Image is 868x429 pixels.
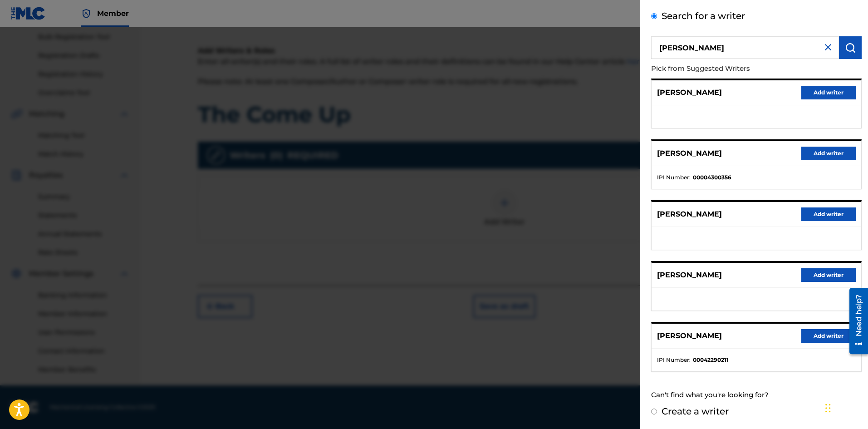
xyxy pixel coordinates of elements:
[657,209,722,220] p: [PERSON_NAME]
[657,173,691,182] span: IPI Number :
[651,59,810,79] p: Pick from Suggested Writers
[657,270,722,281] p: [PERSON_NAME]
[825,394,831,422] div: Drag
[657,148,722,159] p: [PERSON_NAME]
[823,42,834,53] img: close
[801,329,856,343] button: Add writer
[657,330,722,341] p: [PERSON_NAME]
[657,356,691,364] span: IPI Number :
[801,147,856,160] button: Add writer
[693,173,731,182] strong: 00004300356
[651,36,839,59] input: Search writer's name or IPI Number
[843,285,868,358] iframe: Resource Center
[801,207,856,221] button: Add writer
[657,87,722,98] p: [PERSON_NAME]
[693,356,729,364] strong: 00042290211
[81,8,92,19] img: Top Rightsholder
[823,385,868,429] iframe: Chat Widget
[11,7,46,20] img: MLC Logo
[662,406,729,417] label: Create a writer
[801,86,856,99] button: Add writer
[97,8,129,19] span: Member
[801,268,856,282] button: Add writer
[651,385,862,405] div: Can't find what you're looking for?
[845,42,856,53] img: Search Works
